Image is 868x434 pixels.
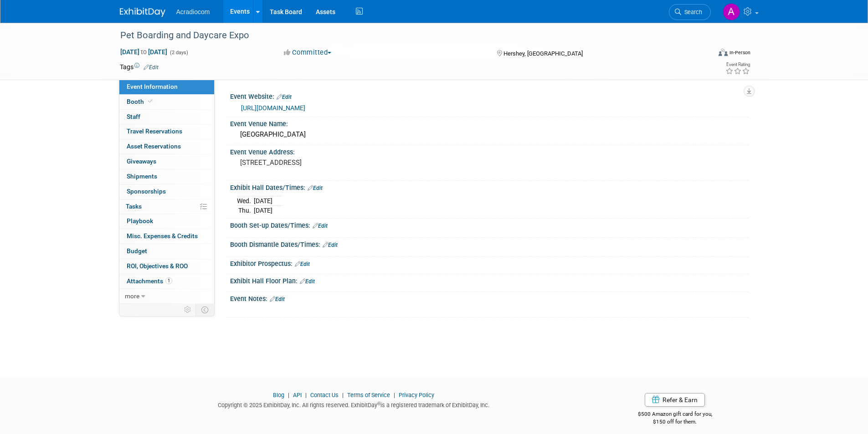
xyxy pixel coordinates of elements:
[281,48,335,57] button: Committed
[601,404,749,425] div: $500 Amazon gift card for you,
[119,244,214,259] a: Budget
[399,392,434,398] a: Privacy Policy
[377,401,380,406] sup: ®
[165,277,172,284] span: 1
[119,124,214,139] a: Travel Reservations
[308,185,323,191] a: Edit
[144,64,159,71] a: Edit
[127,188,166,195] span: Sponsorships
[117,27,697,44] div: Pet Boarding and Daycare Expo
[313,223,328,229] a: Edit
[119,139,214,154] a: Asset Reservations
[119,289,214,304] a: more
[119,154,214,169] a: Giveaways
[119,259,214,274] a: ROI, Objectives & ROO
[127,277,172,285] span: Attachments
[119,184,214,199] a: Sponsorships
[729,49,750,56] div: In-Person
[120,48,168,56] span: [DATE] [DATE]
[127,217,153,225] span: Playbook
[254,206,272,215] td: [DATE]
[127,113,140,120] span: Staff
[270,296,285,302] a: Edit
[503,50,583,57] span: Hershey, [GEOGRAPHIC_DATA]
[126,203,142,210] span: Tasks
[119,80,214,94] a: Event Information
[241,104,305,112] a: [URL][DOMAIN_NAME]
[681,9,702,15] span: Search
[293,392,302,398] a: API
[127,83,178,90] span: Event Information
[601,418,749,426] div: $150 off for them.
[230,219,749,230] div: Booth Set-up Dates/Times:
[230,90,749,102] div: Event Website:
[119,214,214,229] a: Playbook
[180,304,196,316] td: Personalize Event Tab Strip
[127,247,147,255] span: Budget
[119,110,214,124] a: Staff
[230,117,749,128] div: Event Venue Name:
[119,95,214,109] a: Booth
[277,94,292,100] a: Edit
[127,143,181,150] span: Asset Reservations
[240,158,436,167] pre: [STREET_ADDRESS]
[237,206,254,215] td: Thu.
[119,274,214,289] a: Attachments1
[347,392,390,398] a: Terms of Service
[127,128,182,135] span: Travel Reservations
[119,199,214,214] a: Tasks
[230,145,749,157] div: Event Venue Address:
[237,128,742,142] div: [GEOGRAPHIC_DATA]
[148,99,153,104] i: Booth reservation complete
[254,196,272,206] td: [DATE]
[119,169,214,184] a: Shipments
[340,392,346,398] span: |
[230,181,749,193] div: Exhibit Hall Dates/Times:
[195,304,214,316] td: Toggle Event Tabs
[391,392,397,398] span: |
[176,8,210,15] span: Acradiocom
[119,229,214,244] a: Misc. Expenses & Credits
[230,292,749,304] div: Event Notes:
[669,4,711,20] a: Search
[127,173,157,180] span: Shipments
[300,278,315,285] a: Edit
[323,242,338,248] a: Edit
[125,292,139,300] span: more
[127,232,198,240] span: Misc. Expenses & Credits
[237,196,254,206] td: Wed.
[230,257,749,269] div: Exhibitor Prospectus:
[120,8,165,17] img: ExhibitDay
[120,399,588,409] div: Copyright © 2025 ExhibitDay, Inc. All rights reserved. ExhibitDay is a registered trademark of Ex...
[230,238,749,250] div: Booth Dismantle Dates/Times:
[169,50,188,56] span: (2 days)
[273,392,284,398] a: Blog
[127,158,156,165] span: Giveaways
[719,49,728,56] img: Format-Inperson.png
[723,3,740,20] img: Amanda Nazarko
[230,274,749,286] div: Exhibit Hall Floor Plan:
[127,262,188,270] span: ROI, Objectives & ROO
[645,393,705,407] a: Refer & Earn
[295,261,310,267] a: Edit
[127,98,154,105] span: Booth
[286,392,292,398] span: |
[303,392,309,398] span: |
[657,47,751,61] div: Event Format
[120,62,159,71] td: Tags
[310,392,339,398] a: Contact Us
[139,48,148,56] span: to
[725,62,750,67] div: Event Rating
